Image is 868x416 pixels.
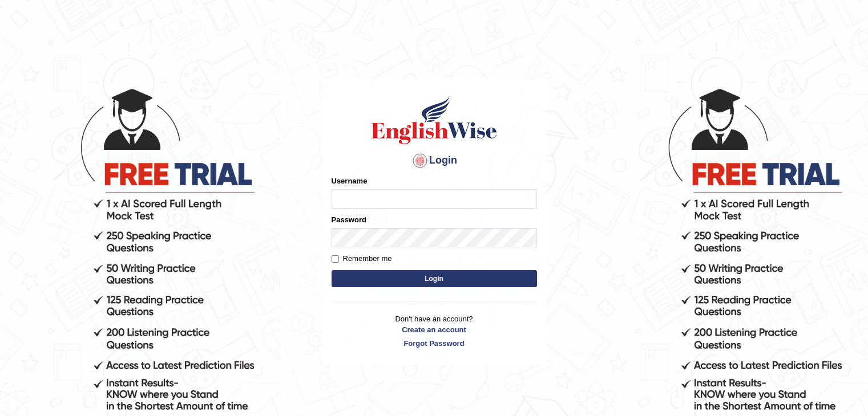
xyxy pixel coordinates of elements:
label: Username [332,176,368,186]
label: Password [332,214,366,225]
h4: Login [332,152,537,170]
label: Remember me [332,253,392,264]
img: Logo of English Wise sign in for intelligent practice with AI [369,95,499,146]
button: Login [332,270,537,287]
input: Remember me [332,255,339,263]
a: Create an account [332,324,537,335]
p: Don't have an account? [332,313,537,349]
a: Forgot Password [332,338,537,349]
